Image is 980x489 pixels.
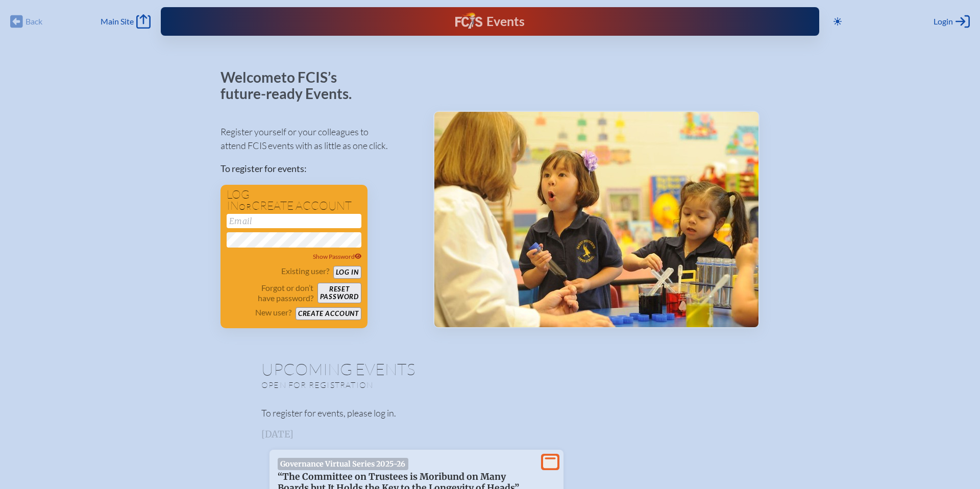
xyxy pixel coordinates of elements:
p: To register for events, please log in. [261,406,719,420]
button: Log in [333,266,361,279]
p: To register for events: [220,162,417,176]
button: Resetpassword [317,283,361,303]
p: New user? [255,307,291,317]
span: or [239,202,252,212]
span: Show Password [313,253,362,260]
span: Governance Virtual Series 2025-26 [278,458,408,470]
p: Existing user? [281,266,329,276]
a: Main Site [101,14,151,29]
div: FCIS Events — Future ready [342,12,639,31]
p: Welcome to FCIS’s future-ready Events. [220,69,363,102]
p: Open for registration [261,380,531,390]
button: Create account [296,307,361,320]
h3: [DATE] [261,429,719,439]
p: Register yourself or your colleagues to attend FCIS events with as little as one click. [220,125,417,153]
span: Main Site [101,16,134,27]
img: Events [434,112,758,327]
h1: Log in create account [227,189,361,212]
p: Forgot or don’t have password? [227,283,313,303]
span: Login [934,16,953,27]
input: Email [227,214,361,228]
h1: Upcoming Events [261,361,719,377]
